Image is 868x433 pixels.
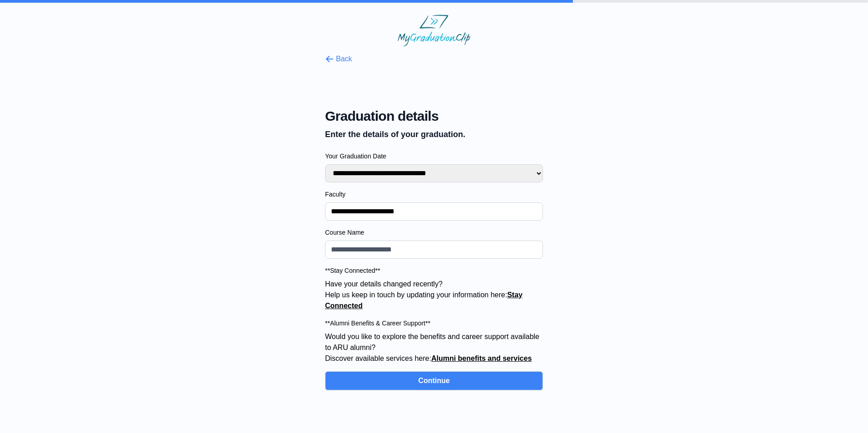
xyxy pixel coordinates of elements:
a: Alumni benefits and services [431,354,532,362]
p: Have your details changed recently? Help us keep in touch by updating your information here: [325,279,543,311]
p: Would you like to explore the benefits and career support available to ARU alumni? Discover avail... [325,331,543,364]
label: Your Graduation Date [325,152,543,161]
label: **Alumni Benefits & Career Support** [325,319,543,328]
p: Enter the details of your graduation. [325,128,543,141]
button: Back [325,54,352,64]
a: Stay Connected [325,291,523,310]
label: Course Name [325,228,543,237]
img: MyGraduationClip [398,15,470,46]
label: Faculty [325,190,543,199]
span: Graduation details [325,108,543,124]
button: Continue [325,371,543,390]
